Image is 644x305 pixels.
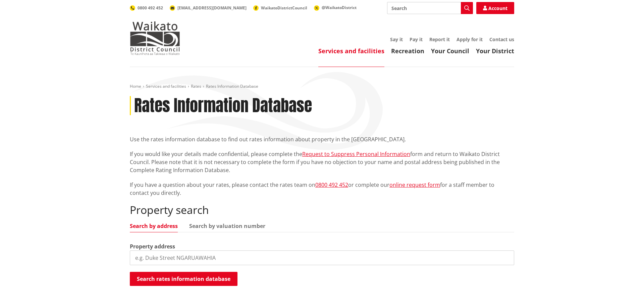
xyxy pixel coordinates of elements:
a: Search by valuation number [189,223,265,229]
p: If you would like your details made confidential, please complete the form and return to Waikato ... [130,150,514,174]
h2: Property search [130,204,514,216]
span: WaikatoDistrictCouncil [261,5,307,11]
button: Search rates information database [130,272,237,286]
a: Request to Suppress Personal Information [302,150,410,158]
a: 0800 492 452 [130,5,163,11]
h1: Rates Information Database [134,96,312,116]
a: Account [476,2,514,14]
label: Property address [130,242,175,250]
a: @WaikatoDistrict [314,5,357,10]
a: Recreation [391,47,424,55]
a: Contact us [489,36,514,43]
a: Services and facilities [318,47,384,55]
a: Say it [390,36,403,43]
a: 0800 492 452 [315,181,348,188]
a: Report it [429,36,450,43]
input: Search input [387,2,473,14]
a: Services and facilities [146,83,186,89]
a: Your District [476,47,514,55]
a: Apply for it [457,36,483,43]
img: Waikato District Council - Te Kaunihera aa Takiwaa o Waikato [130,21,180,55]
span: Rates Information Database [206,83,258,89]
input: e.g. Duke Street NGARUAWAHIA [130,250,514,265]
a: Home [130,83,141,89]
p: If you have a question about your rates, please contact the rates team on or complete our for a s... [130,181,514,197]
a: [EMAIL_ADDRESS][DOMAIN_NAME] [170,5,247,11]
span: 0800 492 452 [138,5,163,11]
a: Rates [191,83,201,89]
p: Use the rates information database to find out rates information about property in the [GEOGRAPHI... [130,135,514,143]
a: online request form [389,181,440,188]
a: WaikatoDistrictCouncil [253,5,307,11]
a: Pay it [410,36,423,43]
span: [EMAIL_ADDRESS][DOMAIN_NAME] [177,5,247,11]
a: Search by address [130,223,178,229]
span: @WaikatoDistrict [322,5,357,10]
nav: breadcrumb [130,84,514,89]
a: Your Council [431,47,469,55]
